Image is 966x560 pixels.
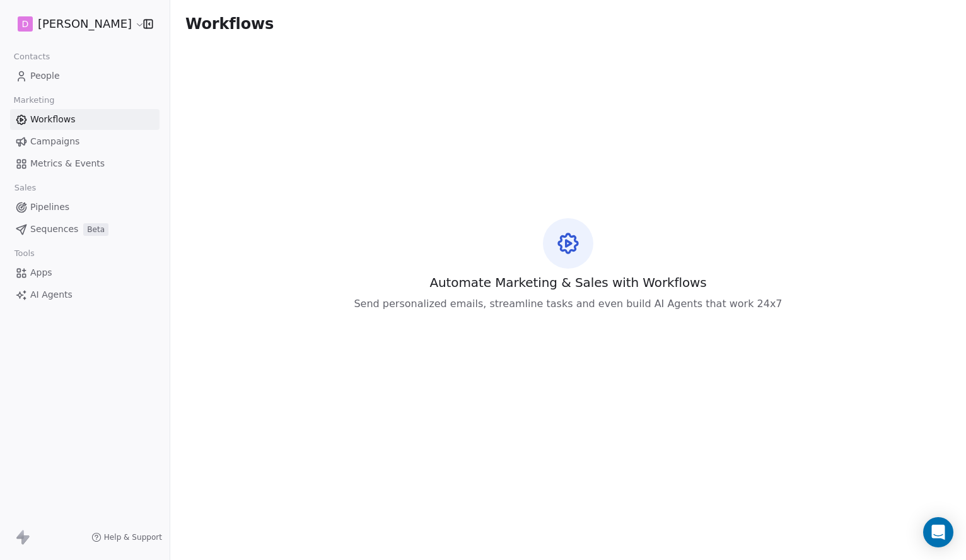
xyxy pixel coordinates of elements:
[91,532,162,542] a: Help & Support
[10,109,160,130] a: Workflows
[923,517,953,547] div: Open Intercom Messenger
[10,284,160,305] a: AI Agents
[30,69,60,83] span: People
[354,296,782,312] span: Send personalized emails, streamline tasks and even build AI Agents that work 24x7
[10,197,160,218] a: Pipelines
[38,16,132,32] span: [PERSON_NAME]
[429,274,706,291] span: Automate Marketing & Sales with Workflows
[10,131,160,152] a: Campaigns
[30,157,105,170] span: Metrics & Events
[30,135,79,148] span: Campaigns
[83,223,108,236] span: Beta
[30,201,69,214] span: Pipelines
[30,288,73,301] span: AI Agents
[30,266,52,279] span: Apps
[10,262,160,283] a: Apps
[104,532,162,542] span: Help & Support
[10,153,160,174] a: Metrics & Events
[9,178,42,197] span: Sales
[15,13,134,35] button: D[PERSON_NAME]
[22,18,29,30] span: D
[8,91,60,110] span: Marketing
[8,47,55,66] span: Contacts
[30,113,76,126] span: Workflows
[185,15,274,33] span: Workflows
[10,66,160,86] a: People
[9,244,40,263] span: Tools
[30,223,78,236] span: Sequences
[10,219,160,240] a: SequencesBeta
